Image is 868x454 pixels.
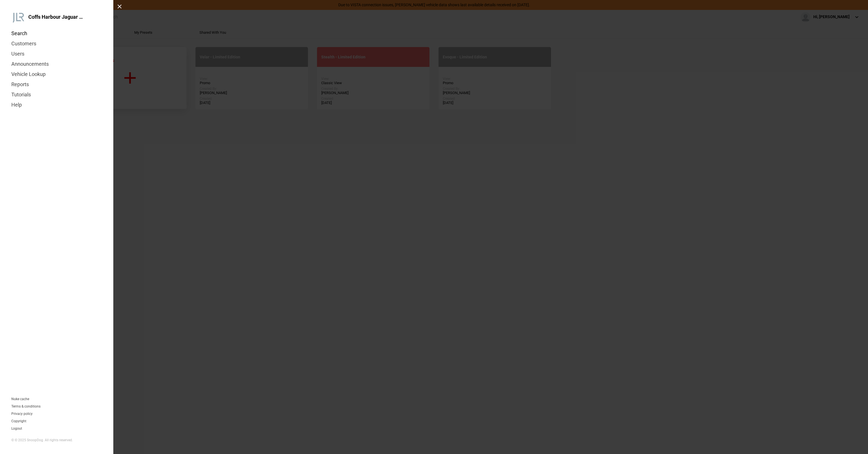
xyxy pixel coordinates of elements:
a: Nuke cache [11,397,29,401]
a: Search [11,28,102,39]
a: Copyright [11,419,26,423]
a: Customers [11,39,102,49]
a: Vehicle Lookup [11,69,102,79]
a: Tutorials [11,90,102,100]
img: landrover.png [11,11,25,23]
a: Reports [11,79,102,90]
div: © © 2025 SnoopDog. All rights reserved. [11,438,102,443]
a: Privacy policy [11,412,33,415]
a: Announcements [11,59,102,69]
button: Logout [11,427,22,430]
a: Terms & conditions [11,405,41,408]
span: Coffs Harbour Jaguar Land Rover [28,13,85,20]
a: Users [11,49,102,59]
a: Help [11,100,102,110]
